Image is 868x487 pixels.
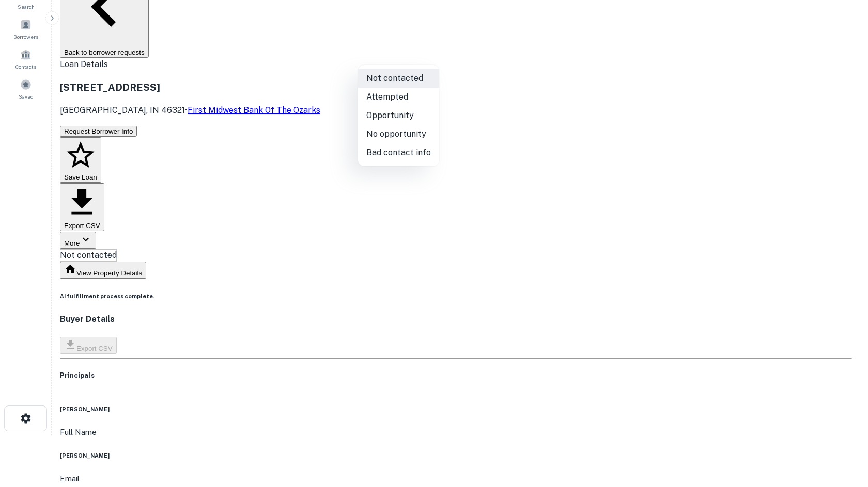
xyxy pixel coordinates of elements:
li: No opportunity [358,125,439,143]
li: Opportunity [358,106,439,125]
li: Attempted [358,88,439,106]
li: Bad contact info [358,143,439,162]
iframe: Chat Widget [816,404,868,454]
li: Not contacted [358,69,439,88]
